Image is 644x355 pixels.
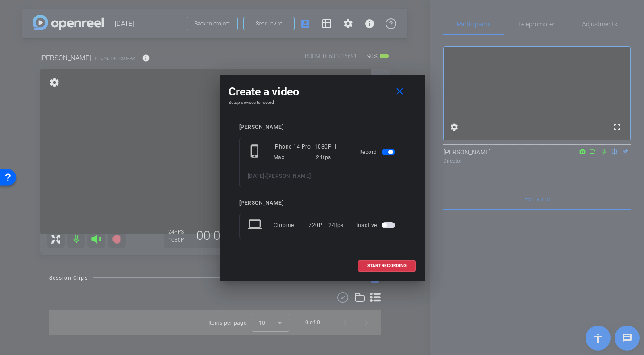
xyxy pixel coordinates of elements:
mat-icon: phone_iphone [248,144,264,160]
span: [DATE] [248,173,265,179]
div: Inactive [357,217,397,233]
mat-icon: close [394,86,405,97]
h4: Setup devices to record [229,100,416,105]
span: - [265,173,267,179]
button: START RECORDING [358,260,416,272]
div: iPhone 14 Pro Max [274,141,315,163]
div: [PERSON_NAME] [239,124,405,131]
mat-icon: laptop [248,217,264,233]
div: [PERSON_NAME] [239,200,405,206]
span: START RECORDING [367,264,407,268]
div: Create a video [229,84,416,100]
div: 720P | 24fps [308,217,344,233]
div: Record [359,141,397,163]
span: [PERSON_NAME] [266,173,311,179]
div: Chrome [274,217,309,233]
div: 1080P | 24fps [315,141,346,163]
